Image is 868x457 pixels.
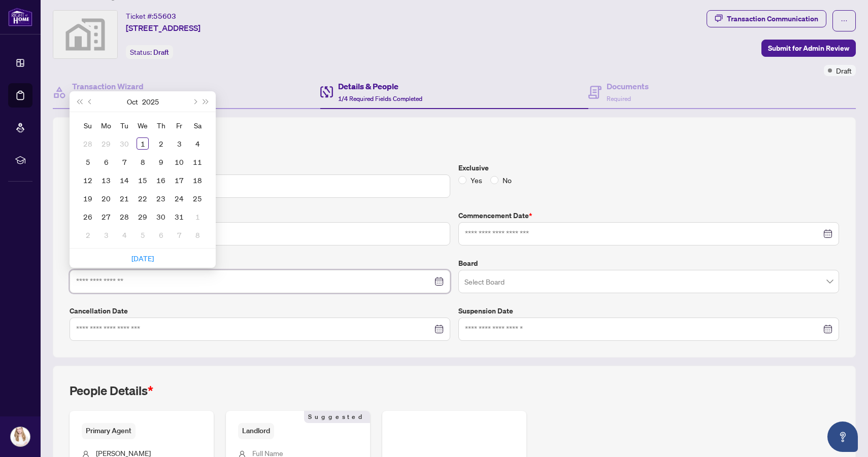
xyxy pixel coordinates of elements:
[133,116,152,134] th: We
[97,189,115,207] td: 2025-10-20
[191,174,204,186] div: 18
[137,137,149,150] div: 1
[79,134,97,153] td: 2025-09-28
[97,134,115,153] td: 2025-09-29
[79,116,97,134] th: Su
[152,226,170,244] td: 2025-11-06
[53,11,117,58] img: svg%3e
[338,95,422,102] span: 1/4 Required Fields Completed
[498,174,516,186] span: No
[155,156,167,168] div: 9
[115,189,133,207] td: 2025-10-21
[97,116,115,134] th: Mo
[153,12,176,21] span: 55603
[191,229,204,241] div: 8
[115,134,133,153] td: 2025-09-30
[79,226,97,244] td: 2025-11-02
[188,134,207,153] td: 2025-10-04
[115,226,133,244] td: 2025-11-04
[152,171,170,189] td: 2025-10-16
[137,210,149,223] div: 29
[768,40,849,56] span: Submit for Admin Review
[118,229,130,241] div: 4
[70,258,450,269] label: Expiry Date
[188,116,207,134] th: Sa
[607,80,649,92] h4: Documents
[155,210,167,223] div: 30
[70,305,450,317] label: Cancellation Date
[137,156,149,168] div: 8
[188,226,207,244] td: 2025-11-08
[827,421,858,452] button: Open asap
[152,116,170,134] th: Th
[82,229,94,241] div: 2
[173,156,185,168] div: 10
[126,22,201,34] span: [STREET_ADDRESS]
[137,174,149,186] div: 15
[100,174,112,186] div: 13
[115,171,133,189] td: 2025-10-14
[188,189,207,207] td: 2025-10-25
[188,207,207,226] td: 2025-11-01
[155,137,167,150] div: 2
[458,258,839,269] label: Board
[115,207,133,226] td: 2025-10-28
[173,192,185,204] div: 24
[85,91,96,112] button: Previous month (PageUp)
[152,189,170,207] td: 2025-10-23
[170,171,188,189] td: 2025-10-17
[100,229,112,241] div: 3
[191,192,204,204] div: 25
[155,174,167,186] div: 16
[458,210,839,221] label: Commencement Date
[118,192,130,204] div: 21
[72,80,144,92] h4: Transaction Wizard
[727,11,818,27] div: Transaction Communication
[82,156,94,168] div: 5
[191,156,204,168] div: 11
[170,207,188,226] td: 2025-10-31
[170,153,188,171] td: 2025-10-10
[70,210,450,221] label: Unit/Lot Number
[118,137,130,150] div: 30
[70,382,153,399] h2: People Details
[191,137,204,150] div: 4
[82,423,136,439] span: Primary Agent
[189,91,200,112] button: Next month (PageDown)
[79,207,97,226] td: 2025-10-26
[137,229,149,241] div: 5
[70,134,839,150] h2: Trade Details
[155,229,167,241] div: 6
[97,226,115,244] td: 2025-11-03
[82,210,94,223] div: 26
[201,91,212,112] button: Next year (Control + right)
[155,192,167,204] div: 23
[127,91,138,112] button: Choose a month
[97,207,115,226] td: 2025-10-27
[173,210,185,223] div: 31
[841,17,848,24] span: ellipsis
[79,171,97,189] td: 2025-10-12
[126,10,176,22] div: Ticket #:
[170,134,188,153] td: 2025-10-03
[118,174,130,186] div: 14
[133,134,152,153] td: 2025-10-01
[466,174,486,186] span: Yes
[133,153,152,171] td: 2025-10-08
[79,189,97,207] td: 2025-10-19
[8,8,32,26] img: logo
[82,137,94,150] div: 28
[79,153,97,171] td: 2025-10-05
[170,189,188,207] td: 2025-10-24
[761,40,856,57] button: Submit for Admin Review
[133,171,152,189] td: 2025-10-15
[11,427,30,446] img: Profile Icon
[153,48,169,57] span: Draft
[126,45,173,59] div: Status:
[133,207,152,226] td: 2025-10-29
[191,210,204,223] div: 1
[170,116,188,134] th: Fr
[115,116,133,134] th: Tu
[142,91,159,112] button: Choose a year
[152,207,170,226] td: 2025-10-30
